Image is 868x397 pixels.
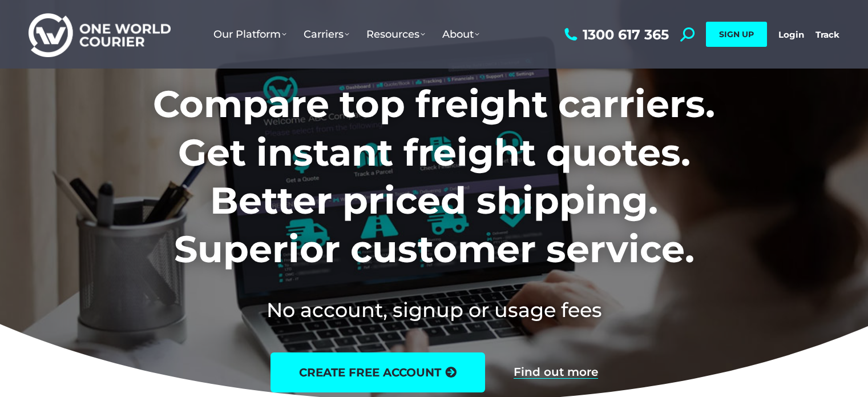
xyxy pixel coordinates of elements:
[304,28,349,41] span: Carriers
[358,17,434,52] a: Resources
[78,296,790,324] h2: No account, signup or usage fees
[706,22,767,47] a: SIGN UP
[562,27,669,42] a: 1300 617 365
[442,28,479,41] span: About
[295,17,358,52] a: Carriers
[514,366,598,379] a: Find out more
[434,17,488,52] a: About
[815,29,839,40] a: Track
[271,352,485,392] a: create free account
[205,17,295,52] a: Our Platform
[778,29,804,40] a: Login
[719,29,754,39] span: SIGN UP
[29,11,171,58] img: One World Courier
[78,80,790,273] h1: Compare top freight carriers. Get instant freight quotes. Better priced shipping. Superior custom...
[366,28,425,41] span: Resources
[213,28,286,41] span: Our Platform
